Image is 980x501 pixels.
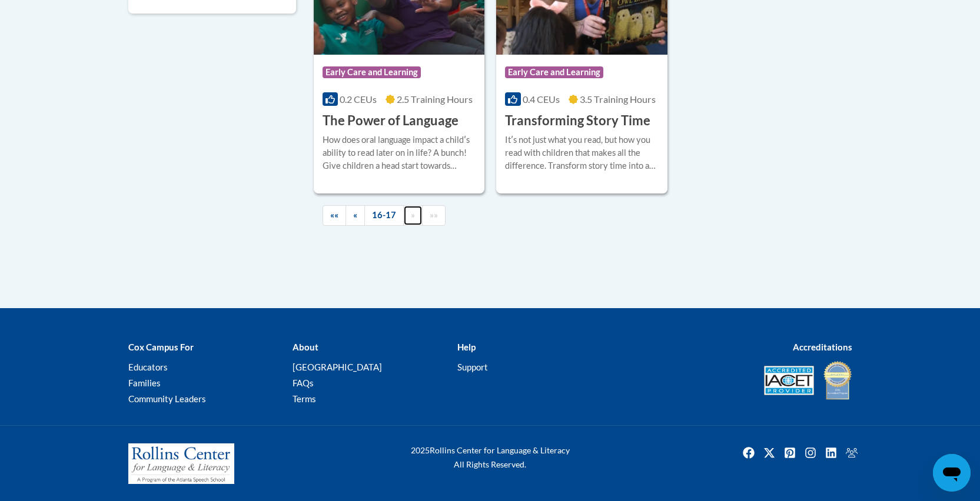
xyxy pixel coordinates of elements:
[293,378,314,388] a: FAQs
[580,93,656,105] span: 3.5 Training Hours
[739,443,758,462] a: Facebook
[330,210,338,220] span: ««
[780,443,799,462] img: Pinterest icon
[422,205,446,226] a: End
[801,443,820,462] a: Instagram
[340,93,377,105] span: 0.2 CEUs
[411,445,430,455] span: 2025
[739,443,758,462] img: Facebook icon
[823,360,852,401] img: IDA® Accredited
[793,342,852,352] b: Accreditations
[505,133,659,172] div: Itʹs not just what you read, but how you read with children that makes all the difference. Transf...
[760,443,779,462] img: Twitter icon
[403,205,423,226] a: Next
[760,443,779,462] a: Twitter
[293,342,318,352] b: About
[128,378,161,388] a: Families
[933,454,971,492] iframe: Button to launch messaging window
[364,205,404,226] a: 16-17
[397,93,473,105] span: 2.5 Training Hours
[128,342,194,352] b: Cox Campus For
[822,443,841,462] img: LinkedIn icon
[780,443,799,462] a: Pinterest
[367,443,614,472] div: Rollins Center for Language & Literacy All Rights Reserved.
[293,393,316,404] a: Terms
[293,362,382,372] a: [GEOGRAPHIC_DATA]
[505,66,603,78] span: Early Care and Learning
[411,210,415,220] span: »
[764,366,814,395] img: Accredited IACET® Provider
[323,112,459,130] h3: The Power of Language
[430,210,438,220] span: »»
[457,362,488,372] a: Support
[523,93,560,105] span: 0.4 CEUs
[323,133,476,172] div: How does oral language impact a childʹs ability to read later on in life? A bunch! Give children ...
[346,205,365,226] a: Previous
[822,443,841,462] a: Linkedin
[505,112,650,130] h3: Transforming Story Time
[353,210,357,220] span: «
[128,443,234,485] img: Rollins Center for Language & Literacy - A Program of the Atlanta Speech School
[323,205,346,226] a: Begining
[842,443,861,462] img: Facebook group icon
[323,66,421,78] span: Early Care and Learning
[842,443,861,462] a: Facebook Group
[801,443,820,462] img: Instagram icon
[128,393,206,404] a: Community Leaders
[457,342,476,352] b: Help
[128,362,168,372] a: Educators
